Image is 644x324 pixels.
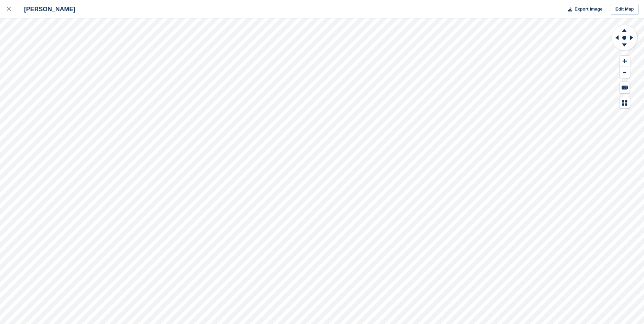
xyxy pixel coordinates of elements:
button: Zoom In [620,56,630,67]
span: Export Image [574,6,602,13]
a: Edit Map [611,4,639,15]
div: [PERSON_NAME] [18,5,75,13]
button: Zoom Out [620,67,630,78]
button: Keyboard Shortcuts [620,82,630,93]
button: Map Legend [620,97,630,108]
button: Export Image [564,4,603,15]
